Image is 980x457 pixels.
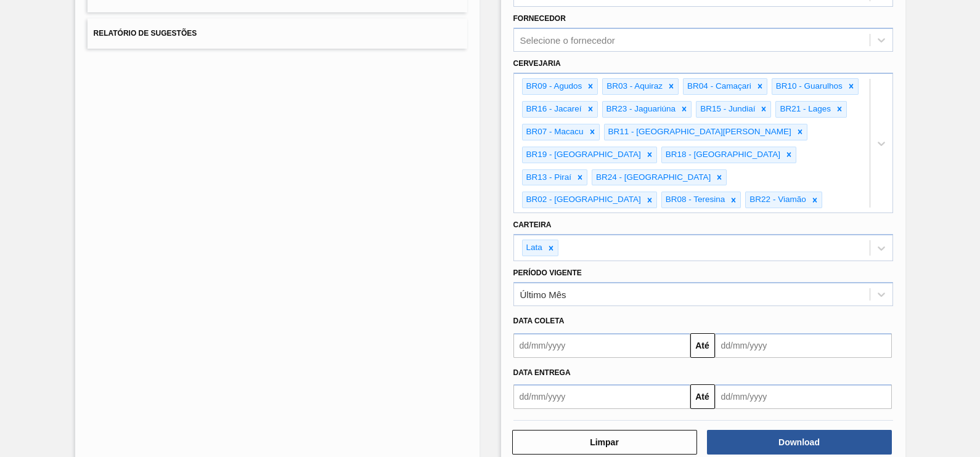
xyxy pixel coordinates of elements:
button: Download [707,430,892,455]
div: BR21 - Lages [776,102,833,117]
div: Lata [523,240,544,256]
button: Limpar [512,430,697,455]
span: Relatório de Sugestões [94,29,197,38]
div: BR10 - Guarulhos [772,79,844,94]
div: BR07 - Macacu [523,124,586,140]
input: dd/mm/yyyy [715,384,892,409]
div: BR04 - Camaçari [684,79,753,94]
label: Fornecedor [513,14,566,23]
div: Último Mês [520,289,566,299]
div: BR03 - Aquiraz [603,79,664,94]
label: Carteira [513,220,552,229]
div: BR13 - Piraí [523,170,574,185]
div: BR16 - Jacareí [523,102,584,117]
input: dd/mm/yyyy [513,384,690,409]
button: Até [690,333,715,358]
button: Relatório de Sugestões [88,18,467,49]
input: dd/mm/yyyy [513,333,690,358]
span: Data coleta [513,317,565,325]
div: BR18 - [GEOGRAPHIC_DATA] [662,147,782,163]
span: Data Entrega [513,368,571,377]
div: BR11 - [GEOGRAPHIC_DATA][PERSON_NAME] [605,124,793,140]
label: Período Vigente [513,269,582,277]
div: BR19 - [GEOGRAPHIC_DATA] [523,147,643,163]
div: BR22 - Viamão [746,192,807,208]
div: Selecione o fornecedor [520,35,615,46]
input: dd/mm/yyyy [715,333,892,358]
div: BR15 - Jundiaí [696,102,757,117]
div: BR09 - Agudos [523,79,584,94]
div: BR24 - [GEOGRAPHIC_DATA] [592,170,713,185]
div: BR02 - [GEOGRAPHIC_DATA] [523,192,643,208]
button: Até [690,384,715,409]
div: BR08 - Teresina [662,192,727,208]
label: Cervejaria [513,59,561,68]
div: BR23 - Jaguariúna [603,102,678,117]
